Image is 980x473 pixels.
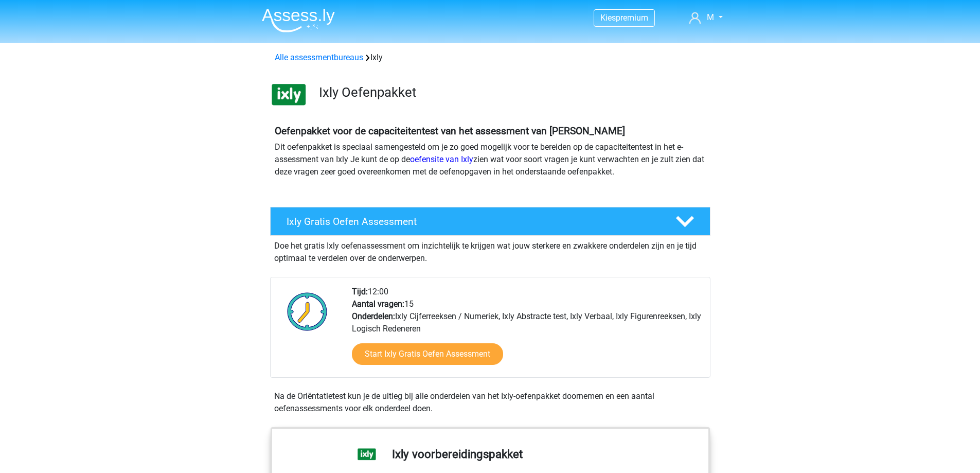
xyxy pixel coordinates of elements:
span: M [707,12,714,22]
div: Doe het gratis Ixly oefenassessment om inzichtelijk te krijgen wat jouw sterkere en zwakkere onde... [270,236,710,265]
a: M [685,11,726,24]
b: Tijd: [352,287,368,296]
b: Oefenpakket voor de capaciteitentest van het assessment van [PERSON_NAME] [275,125,625,137]
a: oefensite van Ixly [410,154,473,164]
div: Na de Oriëntatietest kun je de uitleg bij alle onderdelen van het Ixly-oefenpakket doornemen en e... [270,390,710,415]
h3: Ixly Oefenpakket [319,84,702,100]
b: Aantal vragen: [352,299,404,309]
h4: Ixly Gratis Oefen Assessment [287,216,659,227]
div: 12:00 15 Ixly Cijferreeksen / Numeriek, Ixly Abstracte test, Ixly Verbaal, Ixly Figurenreeksen, I... [344,286,709,377]
span: Kies [600,13,616,23]
span: premium [616,13,648,23]
a: Ixly Gratis Oefen Assessment [266,207,715,236]
a: Kiespremium [594,11,654,25]
img: Assessly [262,8,335,32]
img: ixly.png [271,76,307,113]
b: Onderdelen: [352,311,395,321]
a: Alle assessmentbureaus [275,52,363,62]
a: Start Ixly Gratis Oefen Assessment [352,343,503,365]
img: Klok [281,286,333,337]
p: Dit oefenpakket is speciaal samengesteld om je zo goed mogelijk voor te bereiden op de capaciteit... [275,141,706,178]
div: Ixly [271,51,710,64]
